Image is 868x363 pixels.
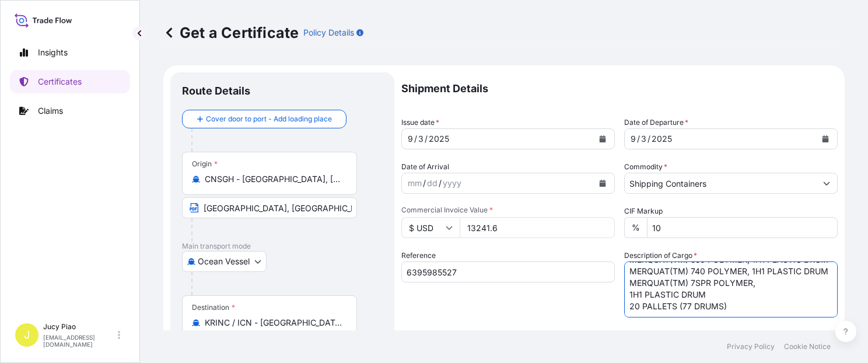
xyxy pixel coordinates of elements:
[439,176,442,190] div: /
[401,261,615,282] input: Enter booking reference
[407,176,423,190] div: month,
[401,250,436,261] label: Reference
[624,250,697,261] label: Description of Cargo
[816,130,835,148] button: Calendar
[182,110,346,128] button: Cover door to port - Add loading place
[784,342,831,351] a: Cookie Notice
[624,217,647,238] div: %
[407,132,414,146] div: month,
[593,174,612,193] button: Calendar
[206,113,332,125] span: Cover door to port - Add loading place
[624,261,838,317] textarea: MERQUAT(TM) 550PR K POLYMER, 1H1 PLASTIC DR 20 PALLETS (80 DRUMS)
[182,197,357,218] input: Text to appear on certificate
[417,132,425,146] div: day,
[640,132,647,146] div: day,
[192,159,218,169] div: Origin
[163,23,299,42] p: Get a Certificate
[625,173,816,194] input: Type to search commodity
[624,117,688,128] span: Date of Departure
[10,99,130,123] a: Claims
[192,303,235,312] div: Destination
[637,132,640,146] div: /
[401,205,615,215] span: Commercial Invoice Value
[24,329,30,341] span: J
[727,342,775,351] a: Privacy Policy
[647,217,838,238] input: Enter percentage between 0 and 24%
[205,173,342,185] input: Origin
[38,47,68,58] p: Insights
[43,322,116,331] p: Jucy Piao
[414,132,417,146] div: /
[816,173,837,194] button: Show suggestions
[650,132,673,146] div: year,
[647,132,650,146] div: /
[426,176,439,190] div: day,
[624,205,663,217] label: CIF Markup
[593,130,612,148] button: Calendar
[401,72,838,105] p: Shipment Details
[303,27,354,39] p: Policy Details
[38,105,63,117] p: Claims
[10,41,130,64] a: Insights
[10,70,130,93] a: Certificates
[205,317,342,329] input: Destination
[624,329,684,341] label: Marks & Numbers
[423,176,426,190] div: /
[401,117,439,128] span: Issue date
[38,76,82,88] p: Certificates
[428,132,450,146] div: year,
[198,256,250,267] span: Ocean Vessel
[629,132,637,146] div: month,
[442,176,463,190] div: year,
[624,161,667,173] label: Commodity
[182,84,250,98] p: Route Details
[43,334,116,348] p: [EMAIL_ADDRESS][DOMAIN_NAME]
[182,242,383,251] p: Main transport mode
[425,132,428,146] div: /
[401,329,444,341] label: Vessel Name
[401,161,449,173] span: Date of Arrival
[182,251,267,272] button: Select transport
[460,217,615,238] input: Enter amount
